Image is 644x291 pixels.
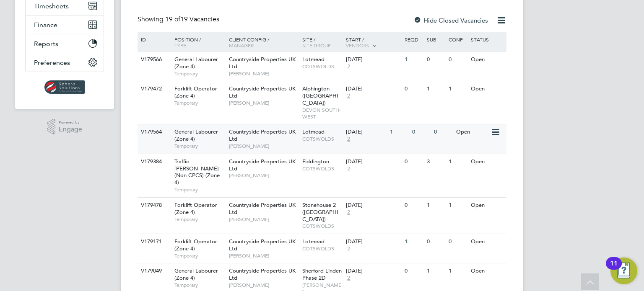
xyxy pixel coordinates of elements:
span: Forklift Operator (Zone 4) [174,85,217,99]
div: Open [469,52,505,67]
span: [PERSON_NAME] [229,143,298,149]
div: V179472 [139,81,168,97]
span: Lotmead [302,238,325,245]
div: 3 [425,154,447,170]
div: 1 [447,81,468,97]
button: Reports [26,34,104,53]
span: Timesheets [34,2,69,10]
div: [DATE] [346,85,400,93]
div: Open [454,124,491,140]
span: Manager [229,42,254,49]
span: Type [174,42,186,49]
div: [DATE] [346,56,400,63]
div: Position / [168,32,227,52]
a: Powered byEngage [47,119,83,135]
span: [PERSON_NAME] [229,282,298,288]
span: Lotmead [302,128,325,135]
span: Temporary [174,252,225,259]
span: 2 [346,93,351,100]
div: [DATE] [346,202,400,209]
span: Alphington ([GEOGRAPHIC_DATA]) [302,85,338,106]
span: Stonehouse 2 ([GEOGRAPHIC_DATA]) [302,201,338,223]
div: V179564 [139,124,168,140]
span: Temporary [174,282,225,288]
label: Hide Closed Vacancies [413,16,488,24]
span: [PERSON_NAME] [229,252,298,259]
div: Sub [425,32,447,46]
span: Finance [34,21,57,29]
span: Countryside Properties UK Ltd [229,267,296,281]
div: Showing [138,15,221,24]
div: 1 [425,198,447,213]
span: Vendors [346,42,369,49]
div: 0 [402,263,424,279]
span: Countryside Properties UK Ltd [229,158,296,172]
span: 2 [346,165,351,173]
span: 2 [346,245,351,252]
span: Preferences [34,59,70,67]
span: COTSWOLDS [302,63,342,70]
span: [PERSON_NAME] [229,172,298,179]
span: Countryside Properties UK Ltd [229,201,296,216]
div: 1 [447,154,468,170]
div: [DATE] [346,238,400,245]
div: Open [469,198,505,213]
span: General Labourer (Zone 4) [174,56,218,70]
div: V179384 [139,154,168,170]
span: COTSWOLDS [302,165,342,172]
div: 0 [447,234,468,250]
div: 0 [425,52,447,67]
div: Open [469,263,505,279]
span: DEVON SOUTH-WEST [302,107,342,120]
span: Temporary [174,216,225,223]
span: Sherford Linden Phase 2D [302,267,342,281]
div: 1 [425,81,447,97]
span: [PERSON_NAME] [229,216,298,223]
span: Temporary [174,70,225,77]
span: Forklift Operator (Zone 4) [174,238,217,252]
span: COTSWOLDS [302,136,342,142]
div: 1 [388,124,410,140]
span: Forklift Operator (Zone 4) [174,201,217,216]
button: Open Resource Center, 11 new notifications [610,258,637,284]
span: 2 [346,209,351,216]
div: 0 [402,81,424,97]
div: 0 [402,154,424,170]
div: 1 [402,52,424,67]
a: Go to home page [25,80,104,94]
div: Reqd [402,32,424,46]
span: COTSWOLDS [302,223,342,229]
img: spheresolutions-logo-retina.png [44,80,85,94]
span: Temporary [174,100,225,106]
span: Countryside Properties UK Ltd [229,128,296,142]
div: Client Config / [227,32,300,52]
div: [DATE] [346,129,386,136]
span: Lotmead [302,56,325,63]
div: V179171 [139,234,168,250]
div: [DATE] [346,158,400,165]
span: Traffic [PERSON_NAME] (Non CPCS) (Zone 4) [174,158,220,186]
div: V179049 [139,263,168,279]
span: 2 [346,136,351,143]
div: 1 [447,263,468,279]
div: 0 [447,52,468,67]
span: General Labourer (Zone 4) [174,128,218,142]
div: Open [469,234,505,250]
span: Temporary [174,143,225,149]
div: [DATE] [346,268,400,275]
span: Engage [59,126,82,133]
div: Open [469,154,505,170]
button: Preferences [26,53,104,72]
div: 0 [402,198,424,213]
div: Start / [344,32,402,53]
span: Powered by [59,119,82,126]
span: [PERSON_NAME] [229,100,298,106]
div: 0 [425,234,447,250]
span: 19 Vacancies [165,15,219,23]
span: [PERSON_NAME] [229,70,298,77]
div: 0 [410,124,432,140]
span: COTSWOLDS [302,245,342,252]
div: Conf [447,32,468,46]
div: 1 [402,234,424,250]
div: ID [139,32,168,46]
